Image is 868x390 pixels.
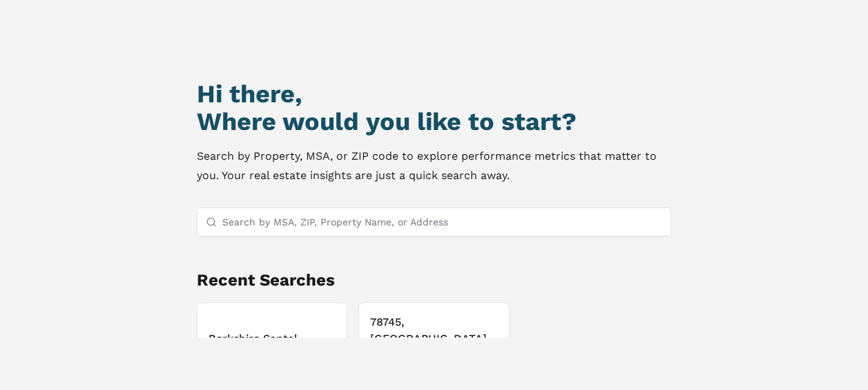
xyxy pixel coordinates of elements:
h3: Berkshire Santal [209,331,336,347]
h3: 78745, [GEOGRAPHIC_DATA], [US_STATE] [370,314,498,364]
h2: Where would you like to start? [197,108,672,136]
h2: Recent Searches [197,269,672,291]
p: Search by Property, MSA, or ZIP code to explore performance metrics that matter to you. Your real... [197,147,672,185]
input: Search by MSA, ZIP, Property Name, or Address [222,208,663,236]
h1: Hi there, [197,80,672,108]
